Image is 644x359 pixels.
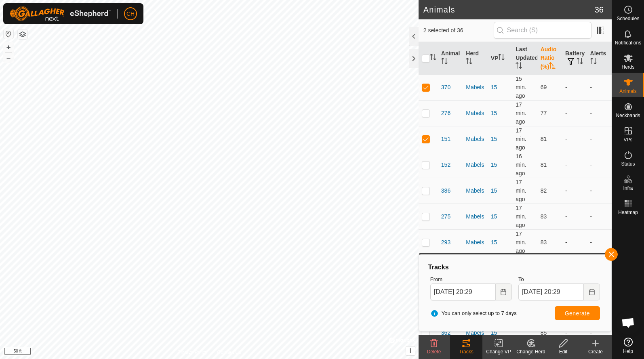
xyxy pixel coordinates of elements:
a: 15 [491,213,497,220]
p-sorticon: Activate to sort [498,55,505,61]
span: Sep 24, 2025 at 8:11 PM [516,179,526,202]
td: - [587,204,612,229]
span: Sep 24, 2025 at 8:12 PM [516,153,526,176]
p-sorticon: Activate to sort [590,59,597,65]
span: 2 selected of 36 [423,26,494,35]
button: Map Layers [18,29,27,39]
div: Mabels [466,238,484,247]
span: Infra [623,186,633,191]
span: 151 [441,135,450,143]
a: Privacy Policy [177,349,208,356]
span: 83 [541,213,547,220]
div: Mabels [466,329,484,337]
span: 81 [541,136,547,142]
a: 15 [491,110,497,116]
a: 15 [491,162,497,168]
span: 275 [441,212,450,221]
div: Change Herd [515,348,547,355]
button: + [4,42,13,52]
td: - [562,229,587,255]
td: - [562,324,587,342]
span: Neckbands [616,113,640,118]
h2: Animals [423,5,595,15]
span: Herds [621,65,634,69]
button: Reset Map [4,29,13,39]
span: 81 [541,162,547,168]
th: Audio Ratio (%) [537,42,562,75]
span: 77 [541,110,547,116]
span: i [410,347,411,354]
span: 276 [441,109,450,118]
td: - [587,324,612,342]
a: Help [612,334,644,357]
td: - [587,229,612,255]
span: Help [623,349,633,354]
div: Change VP [482,348,515,355]
div: Open chat [616,311,640,335]
p-sorticon: Activate to sort [466,59,472,65]
button: Choose Date [584,283,600,300]
span: 83 [541,239,547,246]
div: Create [579,348,612,355]
span: 69 [541,84,547,90]
div: Tracks [450,348,482,355]
div: Mabels [466,83,484,92]
span: 386 [441,187,450,195]
span: Sep 24, 2025 at 8:12 PM [516,76,526,99]
span: 370 [441,83,450,92]
th: Battery [562,42,587,75]
span: Heatmap [618,210,638,215]
button: – [4,53,13,63]
a: 15 [491,330,497,336]
th: Last Updated [512,42,537,75]
td: - [562,100,587,126]
div: Mabels [466,187,484,195]
a: 15 [491,239,497,246]
button: Choose Date [496,283,512,300]
span: 82 [541,187,547,194]
input: Search (S) [494,22,591,39]
td: - [587,126,612,152]
div: Mabels [466,109,484,118]
button: Generate [555,306,600,320]
button: i [406,346,415,355]
td: - [562,204,587,229]
label: To [518,275,600,283]
th: VP [488,42,512,75]
span: VPs [623,137,632,142]
td: - [562,74,587,100]
div: Edit [547,348,579,355]
a: 15 [491,136,497,142]
p-sorticon: Activate to sort [430,55,436,61]
span: Notifications [615,40,641,45]
td: - [587,152,612,178]
span: Delete [427,349,441,355]
a: 15 [491,84,497,90]
span: 293 [441,238,450,247]
span: Sep 24, 2025 at 8:11 PM [516,205,526,228]
span: 362 [441,329,450,337]
span: Sep 24, 2025 at 8:11 PM [516,127,526,151]
td: - [562,178,587,204]
span: You can only select up to 7 days [430,309,517,317]
div: Mabels [466,135,484,143]
p-sorticon: Activate to sort [549,63,556,70]
span: 85 [541,330,547,336]
p-sorticon: Activate to sort [577,59,583,65]
label: From [430,275,512,283]
a: 15 [491,187,497,194]
div: Tracks [427,262,603,272]
a: Contact Us [217,349,241,356]
span: Generate [565,310,590,317]
span: 152 [441,161,450,169]
th: Alerts [587,42,612,75]
span: Animals [619,89,637,94]
span: 36 [595,4,604,16]
div: Mabels [466,161,484,169]
td: - [587,178,612,204]
td: - [587,74,612,100]
td: - [562,126,587,152]
span: CH [126,10,135,18]
p-sorticon: Activate to sort [516,63,522,70]
th: Herd [463,42,487,75]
